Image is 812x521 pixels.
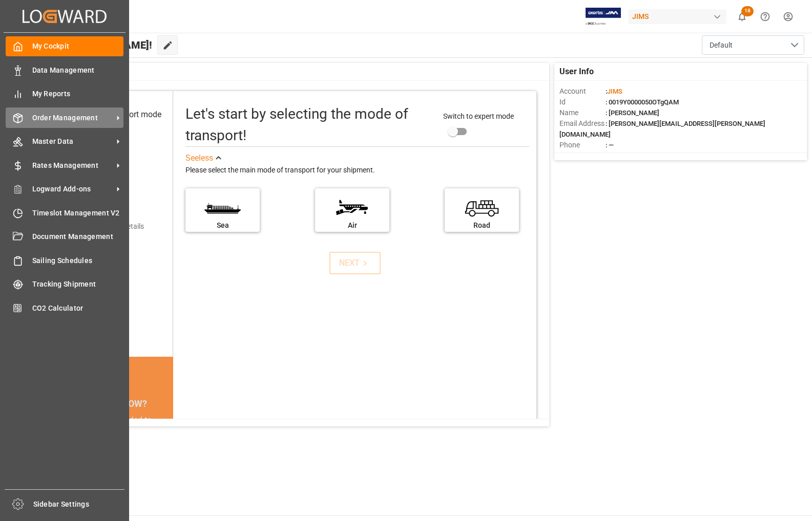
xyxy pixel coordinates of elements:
span: Email Address [559,118,606,129]
span: Default [710,40,733,51]
a: Data Management [6,60,123,80]
div: Add shipping details [80,221,144,232]
div: JIMS [628,9,726,24]
button: Help Center [754,5,777,28]
span: : 0019Y0000050OTgQAM [606,98,679,106]
a: Sailing Schedules [6,250,123,270]
span: : — [606,141,614,149]
span: Rates Management [32,160,113,171]
span: : Shipper [606,152,631,160]
button: NEXT [329,252,381,274]
a: My Cockpit [6,36,123,56]
div: NEXT [339,257,370,269]
span: Phone [559,140,606,150]
a: Tracking Shipment [6,274,123,294]
span: Tracking Shipment [32,279,124,290]
a: Document Management [6,227,123,247]
div: See less [185,152,213,164]
div: Let's start by selecting the mode of transport! [185,103,432,146]
button: show 18 new notifications [731,5,754,28]
span: My Reports [32,89,124,99]
span: User Info [559,66,594,78]
div: Please select the main mode of transport for your shipment. [185,164,529,177]
button: open menu [702,35,804,55]
span: : [PERSON_NAME] [606,109,659,117]
span: Name [559,107,606,118]
span: Data Management [32,65,124,76]
span: Sidebar Settings [33,499,125,510]
span: Sailing Schedules [32,255,124,266]
span: Logward Add-ons [32,184,113,194]
a: CO2 Calculator [6,298,123,318]
span: My Cockpit [32,41,124,52]
span: Master Data [32,136,113,147]
span: JIMS [607,88,622,95]
span: Order Management [32,113,113,123]
span: Id [559,97,606,107]
span: 18 [741,6,754,16]
span: CO2 Calculator [32,303,124,314]
span: Timeslot Management V2 [32,208,124,219]
div: Road [450,220,514,231]
span: Account Type [559,150,606,161]
span: Document Management [32,231,124,242]
div: Air [320,220,384,231]
button: JIMS [628,7,731,26]
img: Exertis%20JAM%20-%20Email%20Logo.jpg_1722504956.jpg [586,8,621,26]
span: Account [559,86,606,97]
div: Sea [191,220,255,231]
a: Timeslot Management V2 [6,203,123,223]
span: : [606,88,622,95]
a: My Reports [6,84,123,104]
span: Switch to expert mode [443,112,514,120]
button: next slide / item [159,414,173,512]
span: : [PERSON_NAME][EMAIL_ADDRESS][PERSON_NAME][DOMAIN_NAME] [559,120,765,138]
